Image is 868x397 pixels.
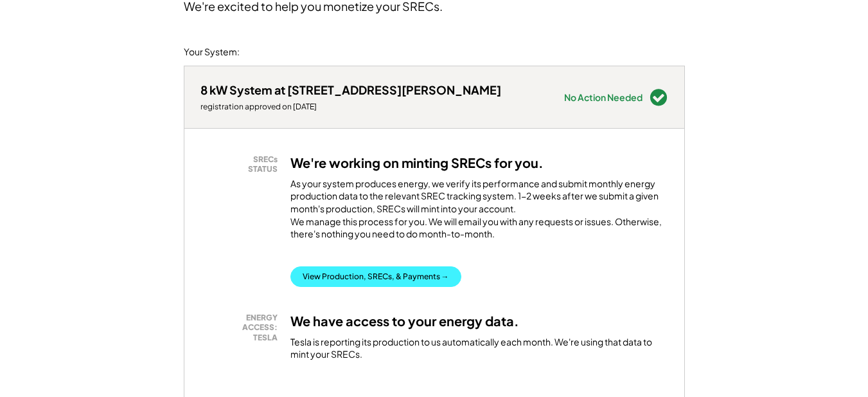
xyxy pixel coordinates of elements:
[207,154,278,174] div: SRECs STATUS
[200,82,501,97] div: 8 kW System at [STREET_ADDRESS][PERSON_NAME]
[290,266,461,287] button: View Production, SRECs, & Payments →
[290,313,519,329] h3: We have access to your energy data.
[290,154,544,171] h3: We're working on minting SRECs for you.
[564,93,642,102] div: No Action Needed
[200,102,501,112] div: registration approved on [DATE]
[207,313,278,343] div: ENERGY ACCESS: TESLA
[290,178,668,247] div: As your system produces energy, we verify its performance and submit monthly energy production da...
[290,336,668,361] div: Tesla is reporting its production to us automatically each month. We're using that data to mint y...
[184,46,240,59] div: Your System:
